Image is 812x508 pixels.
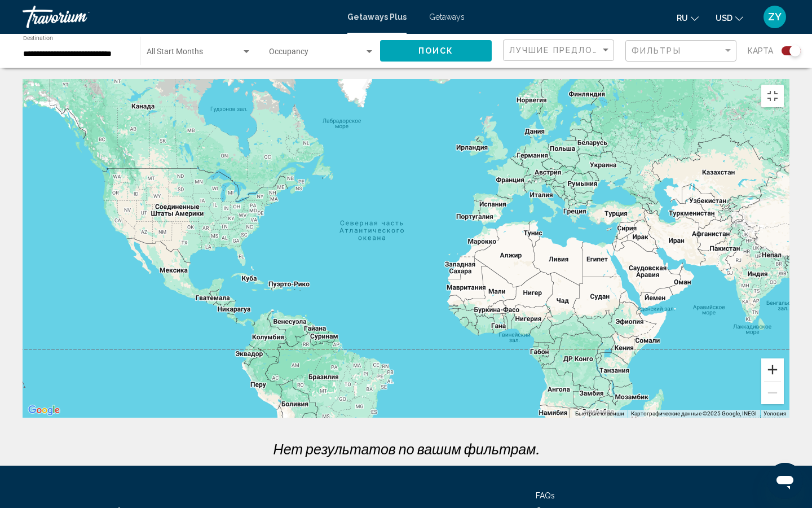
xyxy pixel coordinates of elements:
[761,358,784,381] button: Увеличить
[17,440,795,457] p: Нет результатов по вашим фильтрам.
[761,85,784,107] button: Включить полноэкранный режим
[632,46,681,55] span: Фильтры
[25,403,63,418] img: Google
[748,43,773,59] span: карта
[677,14,688,23] span: ru
[625,40,736,63] button: Filter
[716,10,743,26] button: Change currency
[767,463,803,499] iframe: Кнопка запуска окна обмена сообщениями
[631,410,757,417] span: Картографические данные ©2025 Google, INEGI
[677,10,699,26] button: Change language
[509,46,628,55] span: Лучшие предложения
[429,12,465,21] a: Getaways
[575,410,624,418] button: Быстрые клавиши
[418,47,454,56] span: Поиск
[768,11,782,23] span: ZY
[25,403,63,418] a: Открыть эту область в Google Картах (в новом окне)
[380,40,492,61] button: Поиск
[536,491,555,500] a: FAQs
[760,5,789,29] button: User Menu
[716,14,732,23] span: USD
[761,382,784,404] button: Уменьшить
[764,410,786,417] a: Условия
[509,46,611,55] mat-select: Sort by
[347,12,407,21] a: Getaways Plus
[23,6,336,28] a: Travorium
